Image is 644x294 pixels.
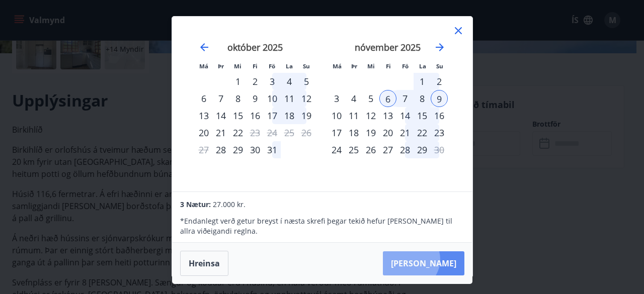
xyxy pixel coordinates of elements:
[362,107,379,124] td: Choose miðvikudagur, 12. nóvember 2025 as your check-in date. It’s available.
[328,107,345,124] td: Choose mánudagur, 10. nóvember 2025 as your check-in date. It’s available.
[247,73,264,90] div: 2
[212,124,229,141] div: 21
[286,62,293,70] small: La
[281,73,298,90] div: 4
[195,90,212,107] div: 6
[195,90,212,107] td: Choose mánudagur, 6. október 2025 as your check-in date. It’s available.
[281,90,298,107] td: Choose laugardagur, 11. október 2025 as your check-in date. It’s available.
[383,251,464,275] button: [PERSON_NAME]
[379,141,396,158] td: Choose fimmtudagur, 27. nóvember 2025 as your check-in date. It’s available.
[212,90,229,107] div: 7
[396,90,414,107] td: Selected. föstudagur, 7. nóvember 2025
[345,141,362,158] div: 25
[234,62,242,70] small: Mi
[281,90,298,107] div: 11
[396,124,414,141] div: 21
[351,62,357,70] small: Þr
[345,107,362,124] td: Choose þriðjudagur, 11. nóvember 2025 as your check-in date. It’s available.
[379,90,396,107] div: 6
[213,200,246,209] span: 27.000 kr.
[298,90,315,107] div: 12
[229,141,247,158] td: Choose miðvikudagur, 29. október 2025 as your check-in date. It’s available.
[436,62,443,70] small: Su
[379,141,396,158] div: 27
[229,124,247,141] td: Choose miðvikudagur, 22. október 2025 as your check-in date. It’s available.
[247,107,264,124] td: Choose fimmtudagur, 16. október 2025 as your check-in date. It’s available.
[281,73,298,90] td: Choose laugardagur, 4. október 2025 as your check-in date. It’s available.
[345,90,362,107] div: 4
[180,251,228,276] button: Hreinsa
[345,124,362,141] td: Choose þriðjudagur, 18. nóvember 2025 as your check-in date. It’s available.
[328,124,345,141] div: 17
[396,141,414,158] div: 28
[229,90,247,107] div: 8
[303,62,310,70] small: Su
[396,141,414,158] td: Choose föstudagur, 28. nóvember 2025 as your check-in date. It’s available.
[229,124,247,141] div: 22
[328,90,345,107] td: Choose mánudagur, 3. nóvember 2025 as your check-in date. It’s available.
[419,62,426,70] small: La
[195,141,212,158] td: Not available. mánudagur, 27. október 2025
[345,124,362,141] div: 18
[355,41,421,53] strong: nóvember 2025
[264,107,281,124] div: 17
[195,124,212,141] td: Choose mánudagur, 20. október 2025 as your check-in date. It’s available.
[362,107,379,124] div: 12
[328,90,345,107] div: 3
[431,124,448,141] div: 23
[333,62,342,70] small: Má
[431,141,448,158] td: Choose sunnudagur, 30. nóvember 2025 as your check-in date. It’s available.
[264,90,281,107] div: 10
[328,141,345,158] div: 24
[247,124,264,141] td: Choose fimmtudagur, 23. október 2025 as your check-in date. It’s available.
[264,73,281,90] div: 3
[362,124,379,141] td: Choose miðvikudagur, 19. nóvember 2025 as your check-in date. It’s available.
[264,90,281,107] td: Choose föstudagur, 10. október 2025 as your check-in date. It’s available.
[362,141,379,158] div: 26
[298,107,315,124] div: 19
[431,141,448,158] div: Aðeins útritun í boði
[195,107,212,124] div: 13
[414,90,431,107] td: Selected. laugardagur, 8. nóvember 2025
[414,73,431,90] td: Choose laugardagur, 1. nóvember 2025 as your check-in date. It’s available.
[362,90,379,107] td: Choose miðvikudagur, 5. nóvember 2025 as your check-in date. It’s available.
[198,41,210,53] div: Move backward to switch to the previous month.
[379,107,396,124] td: Choose fimmtudagur, 13. nóvember 2025 as your check-in date. It’s available.
[298,73,315,90] div: 5
[199,62,208,70] small: Má
[195,124,212,141] div: 20
[180,200,211,209] span: 3 Nætur:
[431,107,448,124] td: Choose sunnudagur, 16. nóvember 2025 as your check-in date. It’s available.
[431,107,448,124] div: 16
[180,216,464,236] p: * Endanlegt verð getur breyst í næsta skrefi þegar tekið hefur [PERSON_NAME] til allra viðeigandi...
[264,141,281,158] div: 31
[396,107,414,124] td: Choose föstudagur, 14. nóvember 2025 as your check-in date. It’s available.
[379,124,396,141] div: 20
[212,90,229,107] td: Choose þriðjudagur, 7. október 2025 as your check-in date. It’s available.
[247,141,264,158] td: Choose fimmtudagur, 30. október 2025 as your check-in date. It’s available.
[212,107,229,124] td: Choose þriðjudagur, 14. október 2025 as your check-in date. It’s available.
[264,141,281,158] td: Choose föstudagur, 31. október 2025 as your check-in date. It’s available.
[328,107,345,124] div: 10
[269,62,275,70] small: Fö
[195,107,212,124] td: Choose mánudagur, 13. október 2025 as your check-in date. It’s available.
[298,73,315,90] td: Choose sunnudagur, 5. október 2025 as your check-in date. It’s available.
[414,141,431,158] div: 29
[229,107,247,124] div: 15
[298,90,315,107] td: Choose sunnudagur, 12. október 2025 as your check-in date. It’s available.
[367,62,375,70] small: Mi
[264,73,281,90] td: Choose föstudagur, 3. október 2025 as your check-in date. It’s available.
[247,90,264,107] td: Choose fimmtudagur, 9. október 2025 as your check-in date. It’s available.
[229,107,247,124] td: Choose miðvikudagur, 15. október 2025 as your check-in date. It’s available.
[379,90,396,107] td: Selected as start date. fimmtudagur, 6. nóvember 2025
[345,90,362,107] td: Choose þriðjudagur, 4. nóvember 2025 as your check-in date. It’s available.
[298,107,315,124] td: Choose sunnudagur, 19. október 2025 as your check-in date. It’s available.
[396,90,414,107] div: 7
[431,90,448,107] td: Selected as end date. sunnudagur, 9. nóvember 2025
[431,73,448,90] td: Choose sunnudagur, 2. nóvember 2025 as your check-in date. It’s available.
[431,124,448,141] td: Choose sunnudagur, 23. nóvember 2025 as your check-in date. It’s available.
[402,62,409,70] small: Fö
[414,141,431,158] td: Choose laugardagur, 29. nóvember 2025 as your check-in date. It’s available.
[414,73,431,90] div: 1
[247,141,264,158] div: 30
